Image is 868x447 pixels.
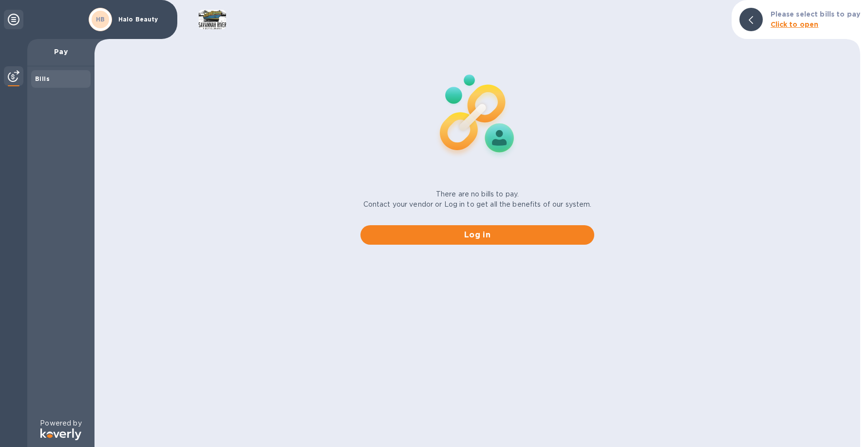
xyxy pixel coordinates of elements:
[771,10,860,18] b: Please select bills to pay
[118,16,167,23] p: Halo Beauty
[96,16,105,23] b: HB
[40,418,81,428] p: Powered by
[35,47,87,57] p: Pay
[368,229,586,241] span: Log in
[360,225,594,245] button: Log in
[35,75,50,82] b: Bills
[363,189,592,210] p: There are no bills to pay. Contact your vendor or Log in to get all the benefits of our system.
[771,20,819,28] b: Click to open
[40,428,81,440] img: Logo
